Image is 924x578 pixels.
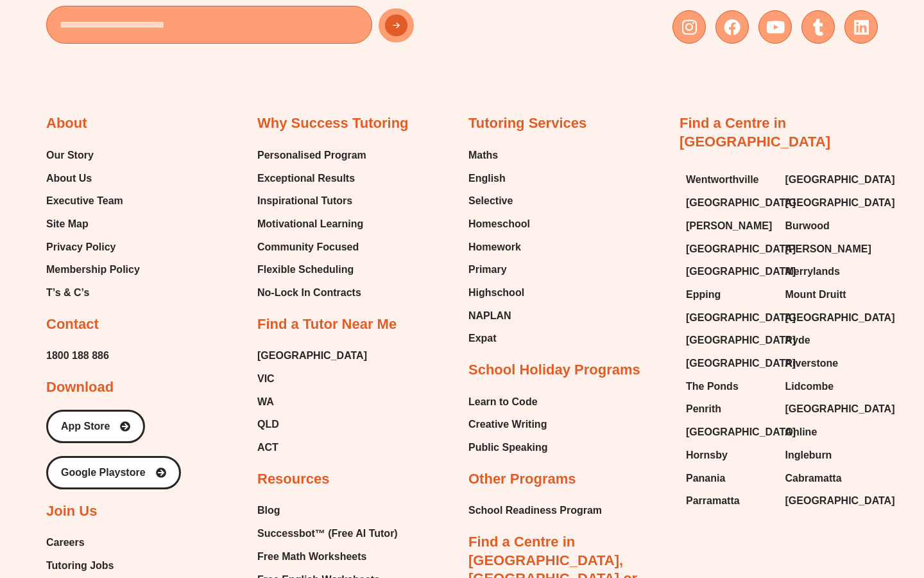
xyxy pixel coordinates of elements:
a: [GEOGRAPHIC_DATA] [785,399,872,419]
span: Ryde [785,331,810,350]
a: Executive Team [46,191,140,211]
a: Creative Writing [468,415,548,434]
a: [GEOGRAPHIC_DATA] [686,240,773,259]
span: Inspirational Tutors [257,191,352,211]
a: [PERSON_NAME] [785,240,872,259]
a: English [468,169,530,188]
span: No-Lock In Contracts [257,283,361,302]
a: Epping [686,285,773,304]
span: Executive Team [46,191,123,211]
span: Tutoring Jobs [46,556,114,575]
h2: Resources [257,470,330,489]
a: VIC [257,369,367,389]
a: Maths [468,146,530,165]
span: [GEOGRAPHIC_DATA] [785,399,895,419]
span: Privacy Policy [46,238,116,257]
h2: Other Programs [468,470,576,489]
span: Merrylands [785,262,840,281]
span: Personalised Program [257,146,366,165]
span: NAPLAN [468,306,511,326]
span: Successbot™ (Free AI Tutor) [257,524,398,543]
span: Hornsby [686,446,728,465]
a: Lidcombe [785,377,872,396]
a: Blog [257,501,411,520]
span: Google Playstore [61,468,146,478]
a: [GEOGRAPHIC_DATA] [785,193,872,213]
span: English [468,169,506,188]
span: Creative Writing [468,415,547,434]
span: Mount Druitt [785,285,846,304]
span: Learn to Code [468,392,538,412]
a: Learn to Code [468,392,548,412]
a: Exceptional Results [257,169,366,188]
span: [GEOGRAPHIC_DATA] [686,354,796,373]
span: [GEOGRAPHIC_DATA] [686,331,796,350]
span: Lidcombe [785,377,834,396]
a: Site Map [46,215,140,234]
span: Careers [46,533,85,552]
a: About Us [46,169,140,188]
a: WA [257,392,367,412]
span: Primary [468,260,507,279]
a: Riverstone [785,354,872,373]
a: Membership Policy [46,260,140,279]
a: [GEOGRAPHIC_DATA] [257,346,367,365]
a: ACT [257,438,367,457]
a: Primary [468,260,530,279]
span: Homework [468,238,521,257]
span: [GEOGRAPHIC_DATA] [785,193,895,213]
a: Find a Centre in [GEOGRAPHIC_DATA] [680,115,830,150]
a: [GEOGRAPHIC_DATA] [785,170,872,189]
span: [PERSON_NAME] [785,240,871,259]
span: Parramatta [686,491,740,511]
span: Burwood [785,216,830,236]
span: [GEOGRAPHIC_DATA] [686,423,796,442]
a: School Readiness Program [468,501,602,520]
span: [GEOGRAPHIC_DATA] [686,308,796,328]
h2: School Holiday Programs [468,361,640,380]
span: Community Focused [257,238,359,257]
div: Chat Widget [704,433,924,578]
h2: Contact [46,315,99,334]
span: The Ponds [686,377,739,396]
a: [GEOGRAPHIC_DATA] [686,193,773,213]
a: Google Playstore [46,456,181,489]
span: Expat [468,329,497,348]
a: Public Speaking [468,438,548,457]
span: Riverstone [785,354,839,373]
span: [GEOGRAPHIC_DATA] [686,262,796,281]
a: The Ponds [686,377,773,396]
span: [GEOGRAPHIC_DATA] [785,170,895,189]
span: Flexible Scheduling [257,260,354,279]
a: Inspirational Tutors [257,191,366,211]
a: App Store [46,410,145,443]
h2: About [46,114,87,133]
a: NAPLAN [468,306,530,326]
a: [PERSON_NAME] [686,216,773,236]
span: Maths [468,146,498,165]
a: Parramatta [686,491,773,511]
a: Flexible Scheduling [257,260,366,279]
span: Penrith [686,399,721,419]
span: [GEOGRAPHIC_DATA] [785,308,895,328]
a: Ryde [785,331,872,350]
a: [GEOGRAPHIC_DATA] [686,262,773,281]
h2: Why Success Tutoring [257,114,409,133]
h2: Find a Tutor Near Me [257,315,397,334]
a: Panania [686,469,773,488]
span: Exceptional Results [257,169,355,188]
a: Free Math Worksheets [257,547,411,566]
a: 1800 188 886 [46,346,109,365]
a: Homework [468,238,530,257]
a: Penrith [686,399,773,419]
span: Panania [686,469,725,488]
a: [GEOGRAPHIC_DATA] [686,308,773,328]
span: Selective [468,191,513,211]
h2: Download [46,378,114,397]
a: T’s & C’s [46,283,140,302]
span: [GEOGRAPHIC_DATA] [686,193,796,213]
span: Epping [686,285,721,304]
